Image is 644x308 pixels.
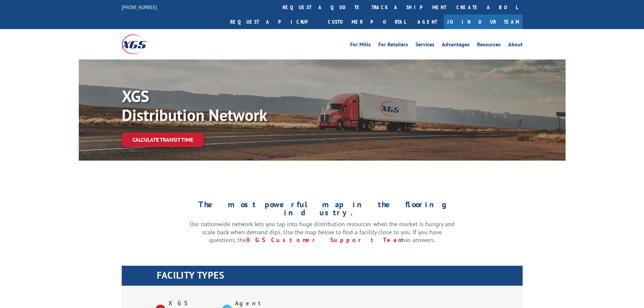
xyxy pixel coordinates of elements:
[190,200,455,220] h1: The most powerful map in the flooring industry.
[323,15,411,29] a: Customer Portal
[508,42,523,49] a: About
[225,15,323,29] a: Request a pickup
[157,270,523,283] h1: FACILITY TYPES
[411,15,444,29] a: Agent
[246,236,402,244] a: XGS Customer Support Team
[477,42,501,49] a: Resources
[378,42,408,49] a: For Retailers
[444,15,523,29] a: Join Our Team
[415,42,434,49] a: Services
[122,133,204,147] a: Calculate transit time
[190,220,455,244] p: Our nationwide network lets you tap into huge distribution resources when the market is hungry an...
[442,42,470,49] a: Advantages
[122,4,157,10] a: [PHONE_NUMBER]
[350,42,371,49] a: For Mills
[122,87,325,124] p: XGS Distribution Network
